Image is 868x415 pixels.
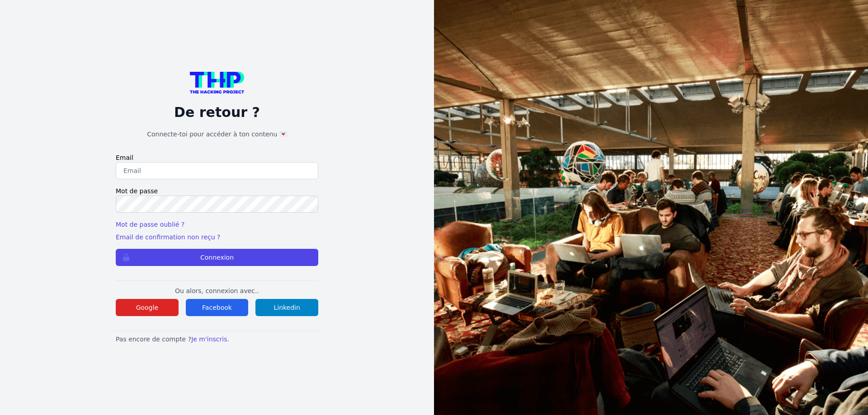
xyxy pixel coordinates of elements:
[191,336,229,343] a: Je m'inscris.
[116,162,318,179] input: Email
[116,130,318,139] h1: Connecte-toi pour accéder à ton contenu 💌
[116,299,179,316] button: Google
[116,221,184,228] a: Mot de passe oublié ?
[255,299,318,316] button: Linkedin
[116,187,318,196] label: Mot de passe
[116,153,318,162] label: Email
[186,299,249,316] button: Facebook
[116,335,318,344] p: Pas encore de compte ?
[116,233,220,241] a: Email de confirmation non reçu ?
[190,72,244,93] img: logo
[116,286,318,295] p: Ou alors, connexion avec..
[116,249,318,266] button: Connexion
[116,104,318,121] p: De retour ?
